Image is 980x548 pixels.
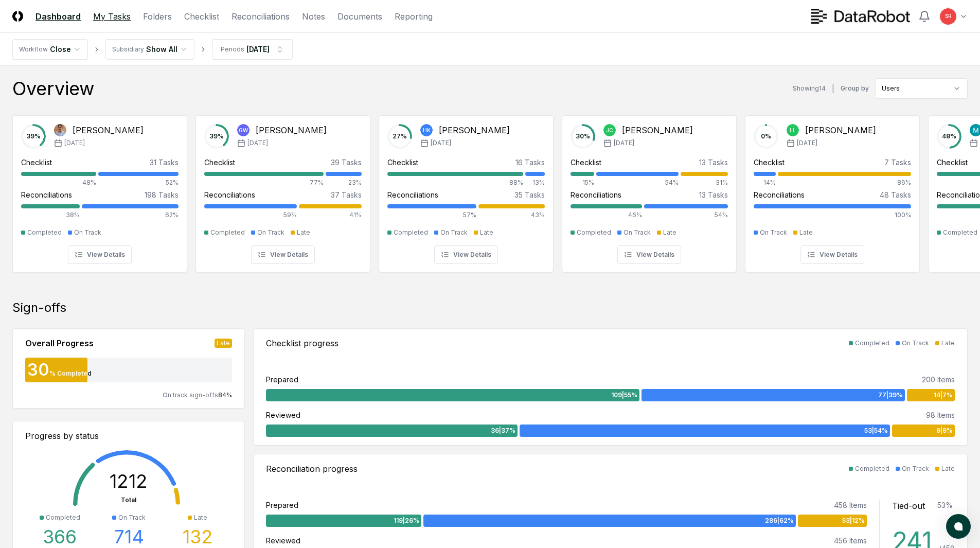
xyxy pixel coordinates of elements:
span: JC [606,127,613,134]
div: 86% [778,178,911,187]
div: Reviewed [266,410,300,420]
a: Documents [337,10,382,23]
a: Reporting [395,10,433,23]
div: 14% [754,178,776,187]
div: Checklist progress [266,337,338,349]
div: Checklist [754,157,785,168]
span: HK [423,127,431,134]
div: 458 Items [834,500,867,510]
div: Reconciliations [571,189,621,200]
a: Checklist progressCompletedOn TrackLatePrepared200 Items109|55%77|39%14|7%Reviewed98 Items36|37%5... [253,328,968,446]
a: 0%LL[PERSON_NAME][DATE]Checklist7 Tasks14%86%Reconciliations48 Tasks100%On TrackLateView Details [745,107,920,273]
span: 119 | 26 % [394,516,419,525]
div: Completed [577,228,611,237]
div: 39 Tasks [331,157,362,168]
div: 57% [387,210,476,220]
div: Showing 14 [793,84,826,93]
span: 14 | 7 % [934,391,953,400]
div: Checklist [21,157,52,168]
span: SR [945,12,952,20]
div: Late [663,228,676,237]
div: [PERSON_NAME] [73,124,144,136]
a: Dashboard [35,10,81,23]
div: 88% [387,178,523,187]
div: Completed [855,464,889,473]
label: Group by [841,85,869,92]
div: 77% [204,178,324,187]
div: On Track [760,228,787,237]
span: [DATE] [614,138,634,148]
span: 9 | 9 % [936,426,953,435]
span: 53 | 12 % [842,516,865,525]
div: 35 Tasks [514,189,545,200]
div: 59% [204,210,297,220]
div: 62% [82,210,179,220]
span: 84 % [218,391,232,399]
button: atlas-launcher [946,514,971,539]
div: Checklist [387,157,418,168]
div: Reconciliations [204,189,255,200]
button: SR [939,7,957,26]
button: View Details [434,245,498,264]
div: 16 Tasks [515,157,545,168]
div: Late [941,464,955,473]
div: On Track [623,228,651,237]
img: Dina Abdelmageed [54,124,66,136]
div: 43% [478,210,545,220]
div: Sign-offs [12,299,968,316]
div: Checklist [937,157,968,168]
div: Overview [12,78,94,99]
div: 53 % [937,500,953,512]
div: 31 Tasks [150,157,179,168]
div: 198 Tasks [145,189,179,200]
div: Progress by status [25,430,232,442]
div: [PERSON_NAME] [439,124,510,136]
div: 13% [525,178,545,187]
div: Workflow [19,45,48,54]
div: Reviewed [266,535,300,546]
img: Logo [12,11,23,22]
div: Late [941,339,955,348]
div: 37 Tasks [331,189,362,200]
div: 30 [25,362,49,378]
div: 132 [183,526,213,547]
div: 46% [571,210,642,220]
a: 39%Dina Abdelmageed[PERSON_NAME][DATE]Checklist31 Tasks48%52%Reconciliations198 Tasks38%62%Comple... [12,107,187,273]
button: Periods[DATE] [212,39,293,60]
div: Late [480,228,493,237]
div: Completed [46,513,80,522]
span: 77 | 39 % [878,391,903,400]
div: Periods [221,45,244,54]
div: Subsidiary [112,45,144,54]
div: 54% [644,210,728,220]
span: GW [239,127,248,134]
div: Late [799,228,813,237]
span: 36 | 37 % [491,426,515,435]
div: 54% [596,178,679,187]
a: 27%HK[PERSON_NAME][DATE]Checklist16 Tasks88%13%Reconciliations35 Tasks57%43%CompletedOn TrackLate... [379,107,554,273]
div: On Track [902,464,929,473]
div: 13 Tasks [699,157,728,168]
div: 15% [571,178,594,187]
span: [DATE] [797,138,817,148]
button: View Details [251,245,315,264]
div: [DATE] [246,44,270,55]
div: Completed [394,228,428,237]
div: Reconciliations [754,189,805,200]
div: 48% [21,178,96,187]
div: 7 Tasks [884,157,911,168]
div: 38% [21,210,80,220]
button: View Details [800,245,864,264]
div: Completed [27,228,62,237]
a: Reconciliations [231,10,290,23]
div: | [832,83,834,94]
div: Overall Progress [25,337,94,349]
a: 30%JC[PERSON_NAME][DATE]Checklist13 Tasks15%54%31%Reconciliations13 Tasks46%54%CompletedOn TrackL... [562,107,737,273]
div: 52% [98,178,179,187]
div: On Track [257,228,284,237]
a: Checklist [184,10,219,23]
a: 39%GW[PERSON_NAME][DATE]Checklist39 Tasks77%23%Reconciliations37 Tasks59%41%CompletedOn TrackLate... [195,107,370,273]
span: LL [790,127,796,134]
span: 109 | 55 % [611,391,637,400]
div: Completed [855,339,889,348]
